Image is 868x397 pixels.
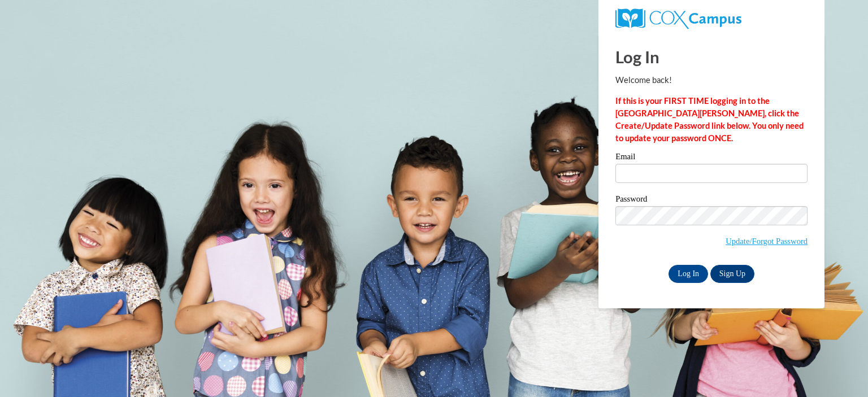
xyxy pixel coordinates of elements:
[615,13,741,23] a: COX Campus
[669,265,708,283] input: Log In
[615,96,804,143] strong: If this is your FIRST TIME logging in to the [GEOGRAPHIC_DATA][PERSON_NAME], click the Create/Upd...
[615,74,808,86] p: Welcome back!
[726,237,808,246] a: Update/Forgot Password
[615,152,808,164] label: Email
[710,265,754,283] a: Sign Up
[615,45,808,68] h1: Log In
[615,195,808,206] label: Password
[615,8,741,29] img: COX Campus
